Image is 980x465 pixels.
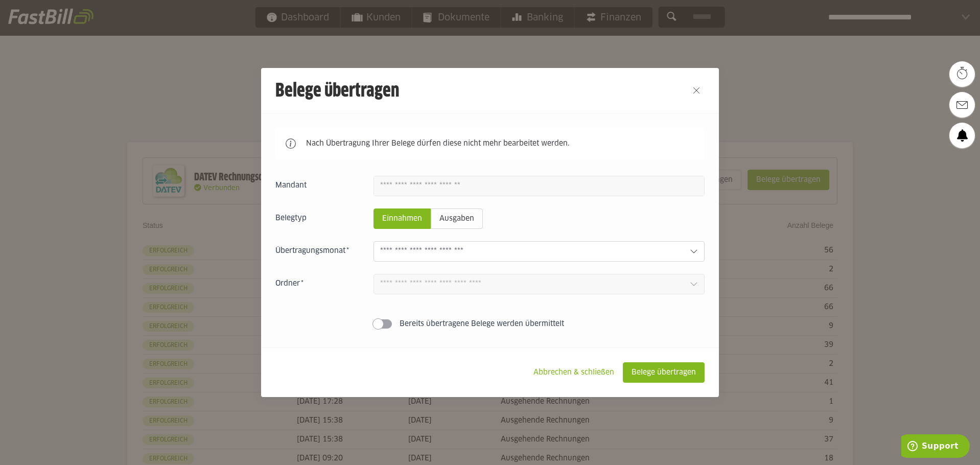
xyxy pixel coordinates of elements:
[275,319,705,329] sl-switch: Bereits übertragene Belege werden übermittelt
[525,362,623,383] sl-button: Abbrechen & schließen
[431,208,483,229] sl-radio-button: Ausgaben
[374,208,431,229] sl-radio-button: Einnahmen
[623,362,705,383] sl-button: Belege übertragen
[901,434,970,460] iframe: Öffnet ein Widget, in dem Sie weitere Informationen finden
